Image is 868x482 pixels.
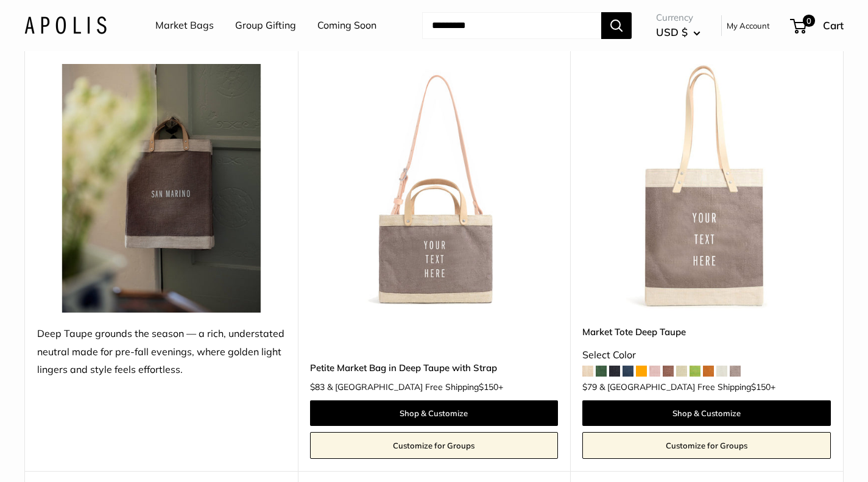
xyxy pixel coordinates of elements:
span: $150 [479,381,498,392]
span: 0 [803,15,815,27]
img: Apolis [24,16,107,34]
a: Group Gifting [235,16,296,35]
button: USD $ [656,23,700,42]
span: USD $ [656,26,688,38]
div: Deep Taupe grounds the season — a rich, understated neutral made for pre-fall evenings, where gol... [37,325,286,380]
a: Shop & Customize [582,400,831,426]
a: Shop & Customize [310,400,559,426]
a: Customize for Groups [310,432,559,459]
span: $79 [582,381,597,392]
span: Cart [823,19,844,32]
img: Deep Taupe grounds the season — a rich, understated neutral made for pre-fall evenings, where gol... [37,64,286,313]
img: Petite Market Bag in Deep Taupe with Strap [310,64,559,313]
a: Market Tote Deep Taupe [582,325,831,339]
span: & [GEOGRAPHIC_DATA] Free Shipping + [327,383,503,391]
a: 0 Cart [791,16,844,35]
a: Market Bags [155,16,214,35]
img: Market Tote Deep Taupe [582,64,831,313]
a: Coming Soon [317,16,376,35]
div: Select Color [582,346,831,364]
span: $150 [751,381,771,392]
a: Petite Market Bag in Deep Taupe with Strap [310,361,559,375]
span: Currency [656,9,700,26]
span: $83 [310,381,325,392]
input: Search... [422,12,601,39]
a: Customize for Groups [582,432,831,459]
button: Search [601,12,632,39]
a: My Account [727,18,770,33]
span: & [GEOGRAPHIC_DATA] Free Shipping + [599,383,775,391]
a: Petite Market Bag in Deep Taupe with StrapPetite Market Bag in Deep Taupe with Strap [310,64,559,313]
a: Market Tote Deep TaupeMarket Tote Deep Taupe [582,64,831,313]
